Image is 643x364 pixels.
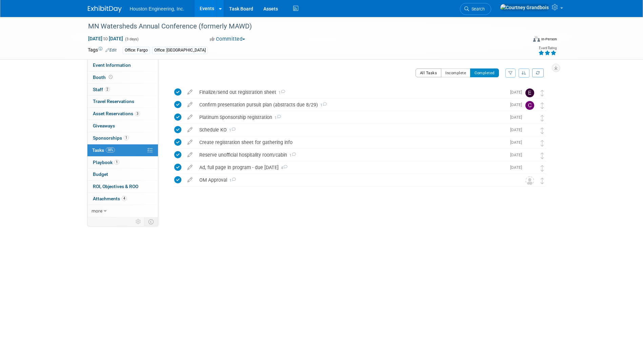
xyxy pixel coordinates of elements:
div: Finalize/send out registration sheet [196,86,506,98]
td: Toggle Event Tabs [144,217,158,226]
a: Budget [87,168,158,180]
div: Event Format [487,35,557,45]
a: Asset Reservations3 [87,108,158,120]
a: edit [184,164,196,170]
td: Tags [88,46,117,54]
img: ExhibitDay [88,6,122,13]
span: 1 [287,153,296,158]
img: ERIK Jones [525,88,534,97]
span: Travel Reservations [93,99,134,104]
div: Platinum Sponsorship registration [196,112,506,123]
span: more [92,208,102,214]
div: In-Person [541,37,557,42]
span: 4 [279,166,287,170]
a: Sponsorships1 [87,132,158,144]
span: [DATE] [510,165,525,170]
div: Ad, full page in program - due [DATE] [196,162,506,173]
span: 1 [272,116,281,120]
i: Move task [541,165,544,171]
a: edit [184,139,196,145]
div: Event Rating [538,46,557,50]
a: Refresh [532,68,544,77]
img: Format-Inperson.png [533,36,540,42]
i: Move task [541,102,544,109]
button: Committed [207,36,248,43]
a: ROI, Objectives & ROO [87,181,158,193]
a: Edit [105,48,117,53]
div: Office: [GEOGRAPHIC_DATA] [152,47,208,54]
img: Courtney Grandbois [500,4,549,11]
span: Search [469,6,485,12]
span: 1 [227,128,236,133]
a: edit [184,177,196,183]
td: Personalize Event Tab Strip [133,217,144,226]
span: to [102,36,109,41]
a: Playbook1 [87,157,158,168]
span: Staff [93,87,110,92]
span: 3 [135,111,140,116]
div: Reserve unofficial hospitality room/cabin [196,149,506,161]
a: edit [184,89,196,95]
div: Office: Fargo [123,47,150,54]
span: 1 [227,178,236,183]
span: Sponsorships [93,135,129,141]
span: 38% [106,147,115,153]
span: [DATE] [510,127,525,132]
a: Giveaways [87,120,158,132]
div: Create registration sheet for gathering info [196,137,506,148]
i: Move task [541,127,544,134]
span: [DATE] [510,115,525,120]
img: Heidi Joarnt [525,139,534,147]
i: Move task [541,90,544,96]
span: Booth not reserved yet [107,75,114,80]
a: edit [184,114,196,120]
a: Event Information [87,59,158,71]
span: (3 days) [124,37,139,41]
img: Courtney Grandbois [525,151,534,160]
img: Courtney Grandbois [525,114,534,122]
img: Chris Otterness [525,101,534,110]
button: All Tasks [416,68,442,77]
i: Move task [541,115,544,121]
a: Staff2 [87,84,158,96]
span: [DATE] [510,90,525,95]
i: Move task [541,178,544,184]
div: Confirm presentation pursuit plan (abstracts due 8/29) [196,99,506,110]
div: Schedule KO [196,124,506,136]
span: [DATE] [510,140,525,145]
a: Travel Reservations [87,96,158,107]
a: more [87,205,158,217]
div: OM Approval [196,174,512,186]
button: Incomplete [441,68,470,77]
img: Heidi Joarnt [525,164,534,173]
span: Attachments [93,196,127,201]
span: 1 [124,135,129,140]
span: Houston Engineering, Inc. [130,6,184,12]
a: edit [184,152,196,158]
a: Tasks38% [87,144,158,156]
span: Playbook [93,160,119,165]
span: 1 [318,103,327,107]
img: Unassigned [525,176,534,185]
span: [DATE] [DATE] [88,36,123,42]
img: Heidi Joarnt [525,126,534,135]
span: 1 [114,160,119,165]
span: 1 [276,90,285,95]
span: 2 [105,87,110,92]
span: Giveaways [93,123,115,128]
div: MN Watersheds Annual Conference (formerly MAWD) [86,20,517,33]
a: Booth [87,72,158,83]
a: edit [184,102,196,108]
button: Completed [470,68,499,77]
i: Move task [541,140,544,146]
span: Budget [93,171,108,177]
span: ROI, Objectives & ROO [93,184,138,189]
span: Event Information [93,62,131,68]
a: edit [184,127,196,133]
span: [DATE] [510,153,525,157]
span: [DATE] [510,102,525,107]
span: Tasks [92,147,115,153]
span: Booth [93,75,114,80]
i: Move task [541,153,544,159]
a: Attachments4 [87,193,158,205]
